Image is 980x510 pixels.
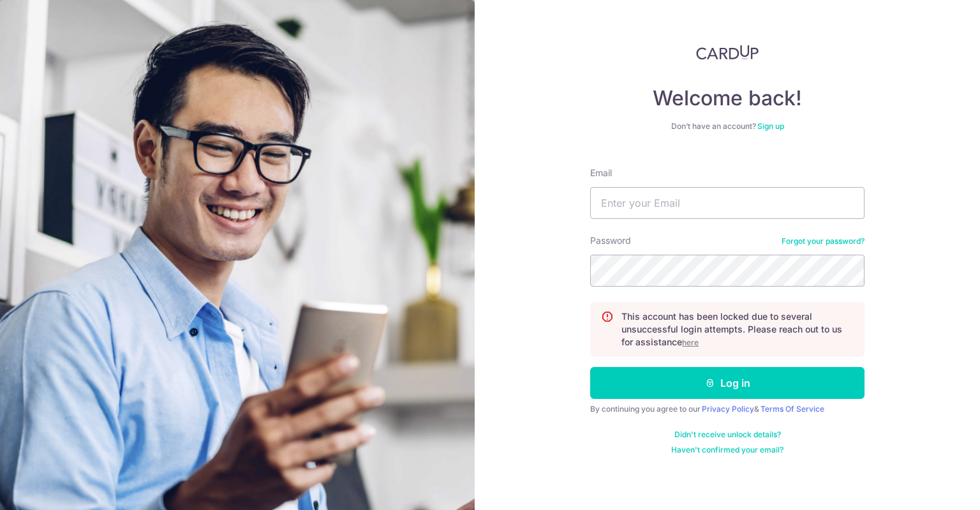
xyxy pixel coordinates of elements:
button: Log in [590,367,865,399]
div: By continuing you agree to our & [590,404,865,414]
a: Sign up [757,121,784,131]
a: Terms Of Service [761,404,824,414]
div: Don’t have an account? [590,121,865,131]
img: CardUp Logo [696,45,759,60]
a: Privacy Policy [702,404,754,414]
input: Enter your Email [590,187,865,219]
label: Email [590,167,612,179]
a: Forgot your password? [782,236,865,246]
h4: Welcome back! [590,86,865,111]
a: here [682,338,699,347]
label: Password [590,234,631,247]
a: Didn't receive unlock details? [674,430,781,440]
a: Haven't confirmed your email? [671,445,783,455]
p: This account has been locked due to several unsuccessful login attempts. Please reach out to us f... [621,310,854,349]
